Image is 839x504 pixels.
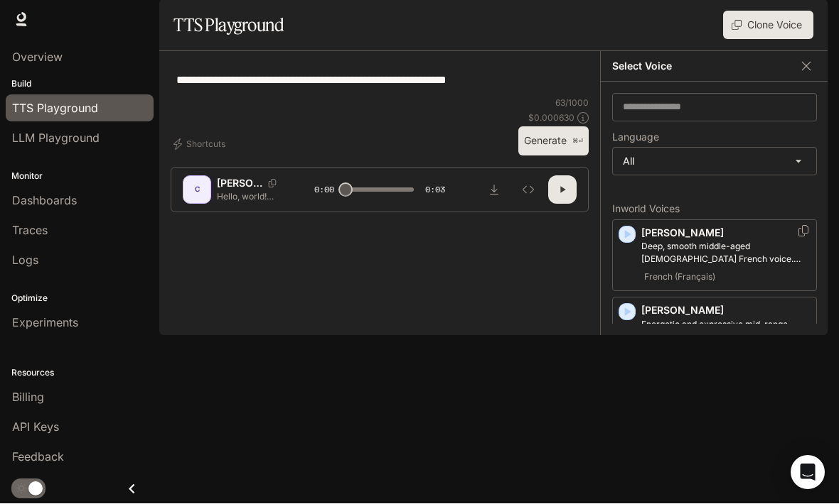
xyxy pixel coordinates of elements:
p: [PERSON_NAME] [641,304,811,318]
button: Inspect [514,176,543,204]
span: 0:03 [425,183,445,197]
div: C [186,179,208,202]
p: Energetic and expressive mid-range male voice, with a mildly nasal quality [641,319,811,344]
p: [PERSON_NAME] [641,226,811,241]
p: Language [612,133,659,143]
button: Shortcuts [171,133,231,156]
button: Copy Voice ID [262,180,282,188]
p: Deep, smooth middle-aged male French voice. Composed and calm [641,241,811,266]
p: Inworld Voices [612,204,817,214]
span: 0:00 [314,183,334,197]
h1: TTS Playground [173,11,284,40]
p: $ 0.000630 [528,112,575,124]
p: ⌘⏎ [572,138,583,146]
button: Download audio [480,176,508,204]
button: Clone Voice [723,11,813,40]
p: [PERSON_NAME] [217,177,262,191]
span: French (Français) [641,269,718,286]
div: Open Intercom Messenger [791,456,825,490]
button: Copy Voice ID [796,226,811,237]
p: Hello, world! What a wonderful day to be a text-to-speech model [217,191,285,203]
p: 63 / 1000 [555,97,589,109]
button: Generate⌘⏎ [518,127,589,156]
div: All [613,148,816,175]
